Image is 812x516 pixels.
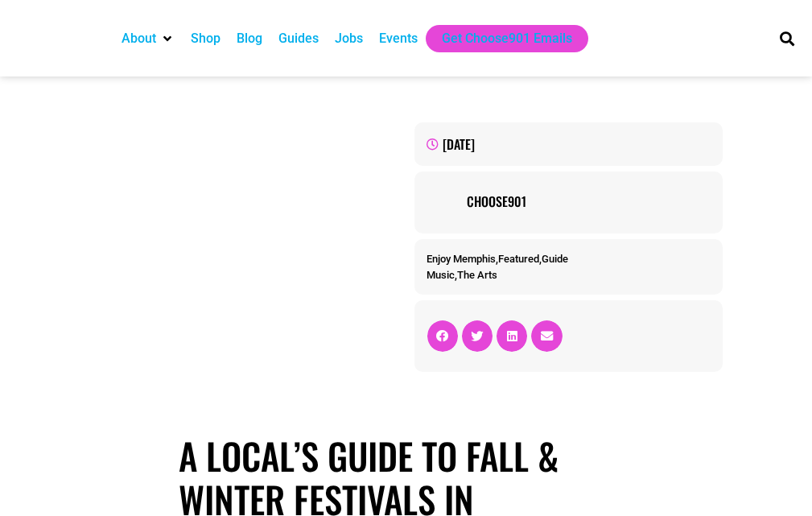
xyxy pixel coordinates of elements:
[237,29,262,48] a: Blog
[774,25,801,52] div: Search
[427,269,455,281] a: Music
[498,253,539,265] a: Featured
[427,320,458,351] div: Share on facebook
[443,134,475,154] time: [DATE]
[191,29,221,48] a: Shop
[542,253,568,265] a: Guide
[427,253,496,265] a: Enjoy Memphis
[427,269,497,281] span: ,
[427,253,568,265] span: , ,
[457,269,497,281] a: The Arts
[531,320,562,351] div: Share on email
[497,320,527,351] div: Share on linkedin
[335,29,363,48] a: Jobs
[427,184,459,216] img: Picture of Choose901
[442,29,572,48] a: Get Choose901 Emails
[379,29,418,48] a: Events
[113,25,758,52] nav: Main nav
[462,320,493,351] div: Share on twitter
[122,29,156,48] a: About
[113,25,183,52] div: About
[278,29,319,48] a: Guides
[467,192,711,211] a: Choose901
